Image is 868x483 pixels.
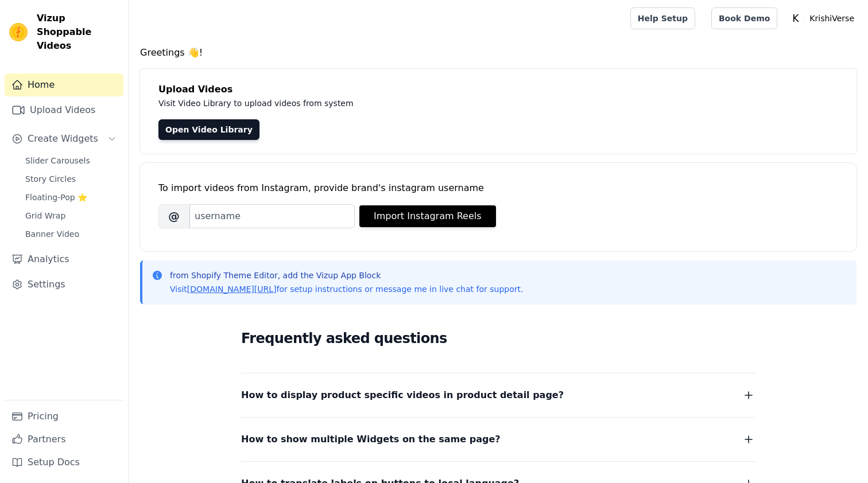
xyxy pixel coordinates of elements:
span: Story Circles [25,173,76,185]
span: Slider Carousels [25,155,90,166]
a: Partners [5,428,123,451]
p: KrishiVerse [805,8,859,29]
span: Grid Wrap [25,210,65,221]
a: Pricing [5,405,123,428]
span: @ [158,204,189,228]
img: Vizup [9,23,28,41]
button: Create Widgets [5,127,123,150]
h4: Upload Videos [158,83,838,96]
p: Visit Video Library to upload videos from system [158,96,673,110]
input: username [189,204,355,228]
button: Import Instagram Reels [359,205,496,227]
span: How to show multiple Widgets on the same page? [241,431,501,447]
a: [DOMAIN_NAME][URL] [187,285,277,294]
a: Book Demo [711,7,777,29]
p: Visit for setup instructions or message me in live chat for support. [170,283,523,295]
div: To import videos from Instagram, provide brand's instagram username [158,181,838,195]
a: Help Setup [630,7,695,29]
a: Floating-Pop ⭐ [18,189,123,205]
a: Settings [5,273,123,296]
button: How to show multiple Widgets on the same page? [241,431,755,447]
button: How to display product specific videos in product detail page? [241,387,755,403]
a: Story Circles [18,171,123,187]
span: Floating-Pop ⭐ [25,192,87,203]
p: from Shopify Theme Editor, add the Vizup App Block [170,270,523,281]
text: K [793,13,800,24]
button: K KrishiVerse [786,8,859,29]
span: Vizup Shoppable Videos [37,11,119,53]
span: Banner Video [25,228,79,240]
a: Setup Docs [5,451,123,474]
a: Banner Video [18,226,123,242]
a: Slider Carousels [18,153,123,169]
a: Home [5,73,123,96]
h4: Greetings 👋! [140,46,857,60]
span: Create Widgets [28,132,98,146]
a: Analytics [5,248,123,271]
a: Upload Videos [5,99,123,122]
a: Open Video Library [158,119,259,140]
span: How to display product specific videos in product detail page? [241,387,564,403]
h2: Frequently asked questions [241,327,755,350]
a: Grid Wrap [18,208,123,224]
